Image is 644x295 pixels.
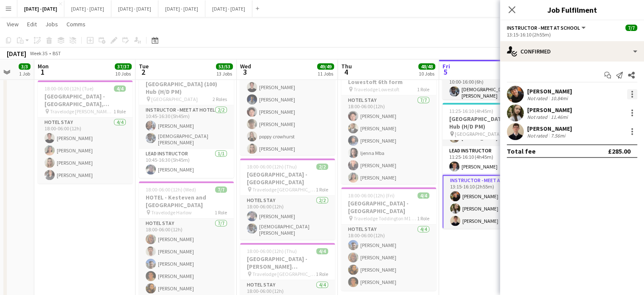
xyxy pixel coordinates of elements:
span: Travelodge [GEOGRAPHIC_DATA] [GEOGRAPHIC_DATA] [252,271,316,277]
button: Instructor - Meet at School [507,25,587,31]
span: 7/7 [215,186,227,193]
span: 4/4 [417,192,429,199]
span: Tue [139,62,149,70]
span: 1 Role [417,215,429,222]
app-job-card: 18:00-06:00 (12h) (Fri)4/4[GEOGRAPHIC_DATA] - [GEOGRAPHIC_DATA] Travelodge Toddington M1 Southbou... [341,187,436,290]
span: Travelodge [PERSON_NAME] Four Marks [50,108,113,115]
div: £285.00 [608,147,630,155]
app-card-role: Hotel Stay4/418:00-06:00 (12h)[PERSON_NAME][PERSON_NAME][PERSON_NAME][PERSON_NAME] [38,118,133,183]
app-card-role: Hotel Stay7/718:00-06:00 (12h)[PERSON_NAME][PERSON_NAME][PERSON_NAME]Ijenna Mba[PERSON_NAME][PERS... [341,96,436,198]
div: 1 Job [19,70,30,77]
app-card-role: Lead Instructor1/110:45-16:30 (5h45m)[PERSON_NAME] [139,149,234,178]
button: [DATE] - [DATE] [17,0,64,17]
span: 18:00-06:00 (12h) (Thu) [247,163,297,170]
span: Comms [66,20,86,28]
span: 4 [340,67,352,77]
button: [DATE] - [DATE] [64,0,111,17]
span: Travelodge Toddington M1 Southbound [354,215,417,222]
app-card-role: Instructor - Meet at School6/612:35-15:25 (2h50m)[PERSON_NAME][PERSON_NAME][PERSON_NAME][PERSON_N... [240,67,335,157]
h3: [GEOGRAPHIC_DATA] - [GEOGRAPHIC_DATA] [341,199,436,215]
span: 1 Role [316,271,328,277]
div: 11 Jobs [318,70,334,77]
div: 10 Jobs [115,70,131,77]
div: BST [53,50,61,56]
span: 18:00-06:00 (12h) (Thu) [247,248,297,254]
div: 13 Jobs [216,70,232,77]
span: 5 [441,67,450,77]
span: Mon [38,62,49,70]
div: [DATE] [7,49,26,58]
app-job-card: 18:00-06:00 (12h) (Tue)4/4[GEOGRAPHIC_DATA] - [GEOGRAPHIC_DATA], [GEOGRAPHIC_DATA] Travelodge [PE... [38,80,133,183]
h3: Job Fulfilment [500,4,644,15]
span: Travelodge [GEOGRAPHIC_DATA] Maypole [252,186,316,193]
app-card-role: Instructor - Meet at School3/313:15-16:10 (2h55m)[PERSON_NAME][PERSON_NAME][PERSON_NAME] [442,175,537,230]
div: [PERSON_NAME] [527,106,572,114]
span: 3/3 [19,63,30,70]
button: [DATE] - [DATE] [158,0,205,17]
span: [GEOGRAPHIC_DATA] [455,131,501,137]
span: Thu [341,62,352,70]
app-card-role: Lead Instructor1/111:25-16:10 (4h45m)[PERSON_NAME] [442,146,537,175]
span: [GEOGRAPHIC_DATA] [151,96,198,102]
h3: [GEOGRAPHIC_DATA] (100) Hub (H/D PM) [139,80,234,96]
app-job-card: 18:00-06:00 (12h) (Thu)2/2[GEOGRAPHIC_DATA] - [GEOGRAPHIC_DATA] Travelodge [GEOGRAPHIC_DATA] Mayp... [240,158,335,239]
span: 7/7 [625,25,637,31]
span: 3 [239,67,251,77]
div: 11.46mi [549,114,569,120]
a: Jobs [42,19,61,30]
span: 18:00-06:00 (12h) (Tue) [44,85,94,92]
span: Jobs [45,20,58,28]
span: 18:00-06:00 (12h) (Wed) [146,186,196,193]
div: 12:35-15:25 (2h50m)8/8[GEOGRAPHIC_DATA] (239) Hub (Half Day PM) [GEOGRAPHIC_DATA]2 RolesInstructo... [240,29,335,155]
app-job-card: 10:45-16:30 (5h45m)3/3[GEOGRAPHIC_DATA] (100) Hub (H/D PM) [GEOGRAPHIC_DATA]2 RolesInstructor - M... [139,68,234,178]
span: Travelodge Lowestoft [354,86,399,93]
div: 10.84mi [549,95,569,101]
span: 4/4 [316,248,328,254]
span: 11:25-16:10 (4h45m) [449,108,493,114]
div: Not rated [527,95,549,101]
app-card-role: Instructor - Meet at [GEOGRAPHIC_DATA]1/110:00-16:00 (6h)[DEMOGRAPHIC_DATA][PERSON_NAME] [442,71,537,102]
h3: [GEOGRAPHIC_DATA] (198) Hub (H/D PM) [442,115,537,130]
a: Edit [24,19,40,30]
span: 1 Role [417,86,429,93]
button: [DATE] - [DATE] [111,0,158,17]
span: 18:00-06:00 (12h) (Fri) [348,192,395,199]
span: Edit [27,20,37,28]
span: 53/53 [216,63,233,70]
span: 1 Role [113,108,126,115]
span: Instructor - Meet at School [507,25,580,31]
span: 2 [138,67,149,77]
span: Wed [240,62,251,70]
app-job-card: 18:00-06:00 (12h) (Fri)7/7[GEOGRAPHIC_DATA] - Lowestoft 6th form Travelodge Lowestoft1 RoleHotel ... [341,58,436,184]
span: 49/49 [317,63,334,70]
span: 1 [36,67,49,77]
span: Week 35 [28,50,49,56]
app-card-role: Hotel Stay2/218:00-06:00 (12h)[PERSON_NAME][DEMOGRAPHIC_DATA][PERSON_NAME] [240,196,335,239]
h3: HOTEL - Kesteven and [GEOGRAPHIC_DATA] [139,194,234,209]
span: 4/4 [114,85,126,92]
div: Not rated [527,132,549,139]
app-card-role: Hotel Stay4/418:00-06:00 (12h)[PERSON_NAME][PERSON_NAME][PERSON_NAME][PERSON_NAME] [341,225,436,290]
div: 7.56mi [549,132,567,139]
span: 1 Role [316,186,328,193]
h3: [GEOGRAPHIC_DATA] - [PERSON_NAME][GEOGRAPHIC_DATA] [240,255,335,270]
div: [PERSON_NAME] [527,87,572,95]
h3: [GEOGRAPHIC_DATA] - [GEOGRAPHIC_DATA] [240,171,335,186]
div: Confirmed [500,41,644,62]
div: [PERSON_NAME] [527,125,572,132]
span: View [7,20,19,28]
button: [DATE] - [DATE] [205,0,252,17]
app-job-card: 11:25-16:10 (4h45m)7/7[GEOGRAPHIC_DATA] (198) Hub (H/D PM) [GEOGRAPHIC_DATA]3 Roles11:25-16:10 (4... [442,103,537,228]
span: 2/2 [316,163,328,170]
span: Fri [442,62,450,70]
div: Not rated [527,114,549,120]
span: 48/48 [418,63,435,70]
span: 2 Roles [213,96,227,102]
h3: [GEOGRAPHIC_DATA] - [GEOGRAPHIC_DATA], [GEOGRAPHIC_DATA] [38,93,133,108]
div: 13:15-16:10 (2h55m) [507,31,637,38]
